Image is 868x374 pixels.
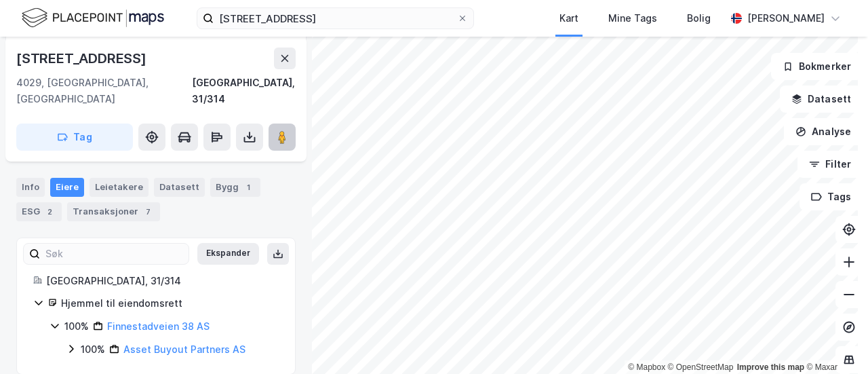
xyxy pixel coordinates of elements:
[50,178,84,197] div: Eiere
[559,10,578,26] div: Kart
[192,75,296,107] div: [GEOGRAPHIC_DATA], 31/314
[43,205,56,219] div: 2
[64,318,89,335] div: 100%
[61,295,279,312] div: Hjemmel til eiendomsrett
[241,181,255,194] div: 1
[16,178,45,197] div: Info
[16,48,149,69] div: [STREET_ADDRESS]
[22,6,164,30] img: logo.f888ab2527a4732fd821a326f86c7f29.svg
[16,202,62,221] div: ESG
[67,202,160,221] div: Transaksjoner
[628,362,665,372] a: Mapbox
[123,343,245,355] a: Asset Buyout Partners AS
[197,243,259,265] button: Ekspander
[40,244,189,264] input: Søk
[608,10,657,26] div: Mine Tags
[784,118,863,145] button: Analyse
[210,178,260,197] div: Bygg
[214,8,457,29] input: Søk på adresse, matrikkel, gårdeiere, leietakere eller personer
[16,75,192,107] div: 4029, [GEOGRAPHIC_DATA], [GEOGRAPHIC_DATA]
[16,124,133,151] button: Tag
[107,320,210,332] a: Finnestadveien 38 AS
[154,178,205,197] div: Datasett
[800,309,868,374] iframe: Chat Widget
[737,362,804,372] a: Improve this map
[780,86,863,113] button: Datasett
[800,309,868,374] div: Kontrollprogram for chat
[771,53,863,80] button: Bokmerker
[797,151,863,178] button: Filter
[90,178,149,197] div: Leietakere
[747,10,825,26] div: [PERSON_NAME]
[687,10,711,26] div: Bolig
[46,273,279,289] div: [GEOGRAPHIC_DATA], 31/314
[668,362,734,372] a: OpenStreetMap
[141,205,155,219] div: 7
[81,341,105,358] div: 100%
[800,183,863,210] button: Tags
